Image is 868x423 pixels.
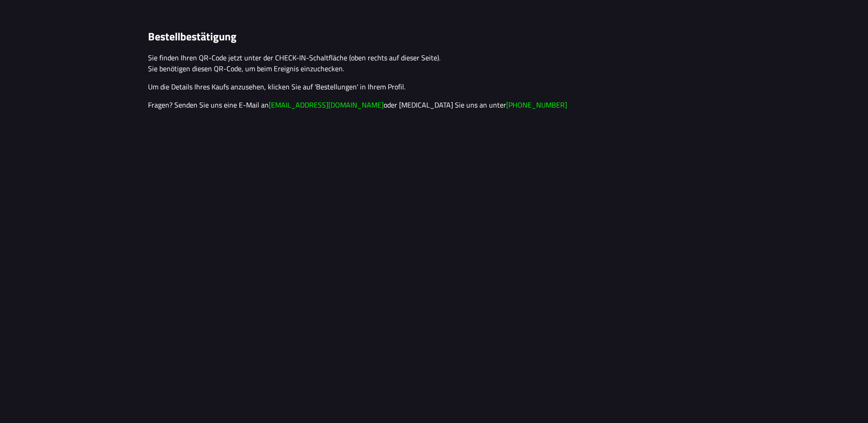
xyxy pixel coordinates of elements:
a: [PHONE_NUMBER] [506,99,567,110]
a: [EMAIL_ADDRESS][DOMAIN_NAME] [269,99,384,110]
p: Fragen? Senden Sie uns eine E-Mail an oder [MEDICAL_DATA] Sie uns an unter [148,99,720,110]
p: Sie finden Ihren QR-Code jetzt unter der CHECK-IN-Schaltfläche (oben rechts auf dieser Seite). Si... [148,52,720,74]
p: Um die Details Ihres Kaufs anzusehen, klicken Sie auf 'Bestellungen' in Ihrem Profil. [148,81,720,92]
h1: Bestellbestätigung [148,30,720,43]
